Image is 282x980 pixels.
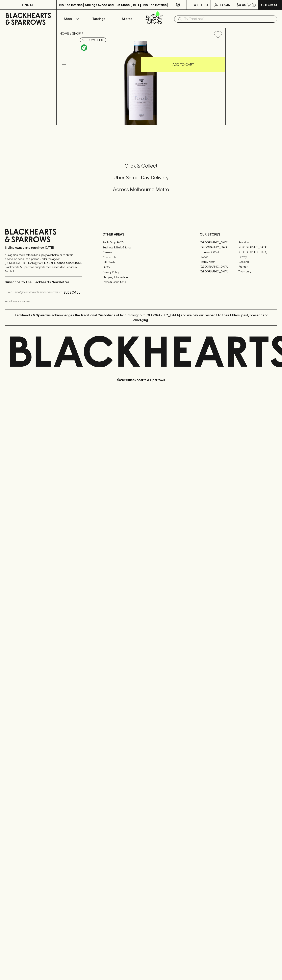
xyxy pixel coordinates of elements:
[22,2,34,7] p: FIND US
[238,240,277,245] a: Braddon
[200,240,238,245] a: [GEOGRAPHIC_DATA]
[102,265,180,270] a: FAQ's
[72,32,81,35] a: SHOP
[200,269,238,274] a: [GEOGRAPHIC_DATA]
[253,4,255,6] p: 0
[261,2,279,7] p: Checkout
[102,275,180,279] a: Shipping Information
[237,2,246,7] p: $0.00
[173,62,194,67] p: ADD TO CART
[102,280,180,285] a: Terms & Conditions
[80,43,88,52] a: Organic
[102,270,180,275] a: Privacy Policy
[5,280,82,285] p: Subscribe to The Blackhearts Newsletter
[5,146,277,214] div: Call to action block
[184,16,274,22] input: Try "Pinot noir"
[8,313,274,322] p: Blackhearts & Sparrows acknowledges the traditional Custodians of land throughout [GEOGRAPHIC_DAT...
[102,245,180,250] a: Business & Bulk Gifting
[122,16,132,21] p: Stores
[238,245,277,250] a: [GEOGRAPHIC_DATA]
[102,260,180,265] a: Gift Cards
[5,246,82,250] p: Sibling owned and run since [DATE]
[63,290,80,295] p: SUBSCRIBE
[8,289,62,296] input: e.g. jane@blackheartsandsparrows.com.au
[62,288,82,297] button: SUBSCRIBE
[5,299,82,303] p: We will never spam you
[60,32,69,35] a: HOME
[5,174,277,181] h5: Uber Same-Day Delivery
[57,41,225,125] img: 40537.png
[238,269,277,274] a: Thornbury
[5,186,277,193] h5: Across Melbourne Metro
[238,264,277,269] a: Prahran
[200,259,238,264] a: Fitzroy North
[238,254,277,259] a: Fitzroy
[200,245,238,250] a: [GEOGRAPHIC_DATA]
[102,255,180,260] a: Contact Us
[194,2,209,7] p: Wishlist
[57,10,85,28] button: Shop
[113,10,141,28] a: Stores
[85,10,113,28] a: Tastings
[200,250,238,254] a: Brunswick West
[102,250,180,255] a: Careers
[200,254,238,259] a: Elwood
[238,250,277,254] a: [GEOGRAPHIC_DATA]
[200,264,238,269] a: [GEOGRAPHIC_DATA]
[141,57,225,72] button: ADD TO CART
[200,232,277,237] p: OUR STORES
[92,16,105,21] p: Tastings
[102,232,180,237] p: OTHER AREAS
[5,163,277,169] h5: Click & Collect
[238,259,277,264] a: Geelong
[220,2,230,7] p: Login
[81,44,87,51] img: Organic
[64,16,72,21] p: Shop
[102,240,180,245] a: Bottle Drop FAQ's
[5,253,82,273] p: It is against the law to sell or supply alcohol to, or to obtain alcohol on behalf of a person un...
[80,38,106,42] button: Add to wishlist
[44,261,81,265] strong: Liquor License #32064953
[212,29,224,40] button: Add to wishlist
